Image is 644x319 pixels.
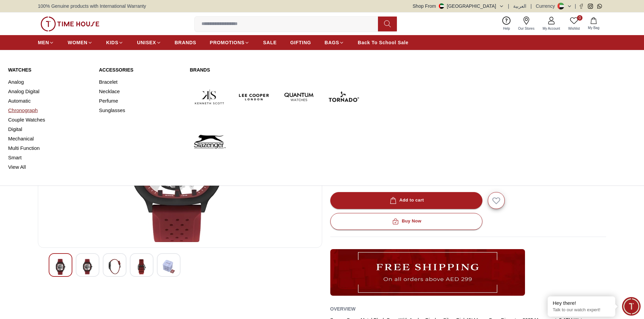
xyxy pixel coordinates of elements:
a: WOMEN [68,36,93,49]
span: MEN [38,39,49,46]
img: Lee Cooper Men's Analog Silver Dial Watch - LC07973.658 [163,259,175,274]
span: Back To School Sale [358,39,408,46]
a: Smart [8,153,91,162]
span: Help [500,26,513,31]
span: My Bag [585,25,602,30]
img: Lee Cooper Men's Analog Silver Dial Watch - LC07973.658 [136,259,148,274]
span: GIFTING [290,39,311,46]
img: Lee Cooper Men's Analog Silver Dial Watch - LC07973.658 [109,259,121,274]
a: Accessories [99,67,182,73]
a: Help [499,15,514,32]
a: KIDS [106,36,123,49]
a: Bracelet [99,77,182,87]
button: Buy Now [330,213,482,230]
h2: Overview [330,304,356,314]
span: BRANDS [175,39,196,46]
div: Hey there! [553,300,610,307]
div: Add to cart [388,196,424,204]
a: Automatic [8,96,91,106]
a: Sunglasses [99,106,182,115]
span: KIDS [106,39,118,46]
a: Perfume [99,96,182,106]
img: Lee Cooper Men's Analog Silver Dial Watch - LC07973.658 [54,259,67,275]
span: | [508,3,509,9]
button: Add to cart [330,192,482,209]
a: Our Stores [514,15,539,32]
a: 0Wishlist [564,15,584,32]
span: My Account [540,26,563,31]
a: SALE [263,36,277,49]
a: Necklace [99,87,182,96]
img: Lee Cooper Men's Analog Silver Dial Watch - LC07973.658 [81,259,94,274]
a: View All [8,162,91,172]
img: ... [330,249,525,296]
a: Watches [8,67,91,73]
a: Instagram [588,4,593,9]
a: Couple Watches [8,115,91,125]
span: Our Stores [516,26,537,31]
img: Slazenger [190,122,229,161]
span: 0 [577,15,582,21]
span: WOMEN [68,39,88,46]
a: GIFTING [290,36,311,49]
a: Multi Function [8,143,91,153]
span: | [575,3,576,9]
a: Facebook [579,4,584,9]
span: PROMOTIONS [210,39,245,46]
img: United Arab Emirates [439,3,444,9]
span: 100% Genuine products with International Warranty [38,3,146,9]
button: العربية [513,3,526,9]
span: BAGS [325,39,339,46]
div: Currency [536,3,558,9]
a: Analog Digital [8,87,91,96]
a: Brands [190,67,363,73]
img: Lee Cooper [235,77,274,116]
a: PROMOTIONS [210,36,250,49]
a: BRANDS [175,36,196,49]
img: ... [41,17,99,31]
a: Analog [8,77,91,87]
a: UNISEX [137,36,161,49]
a: Whatsapp [597,4,602,9]
a: Mechanical [8,134,91,143]
span: Wishlist [566,26,582,31]
img: Tornado [324,77,363,116]
span: UNISEX [137,39,156,46]
p: Talk to our watch expert! [553,307,610,313]
a: MEN [38,36,54,49]
button: Shop From[GEOGRAPHIC_DATA] [413,3,504,9]
button: My Bag [584,16,603,32]
div: Buy Now [391,217,421,225]
span: | [530,3,532,9]
span: SALE [263,39,277,46]
a: BAGS [325,36,344,49]
img: Quantum [279,77,318,116]
a: Back To School Sale [358,36,408,49]
div: Chat Widget [622,297,641,316]
a: Chronograph [8,106,91,115]
img: Kenneth Scott [190,77,229,116]
a: Digital [8,125,91,134]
